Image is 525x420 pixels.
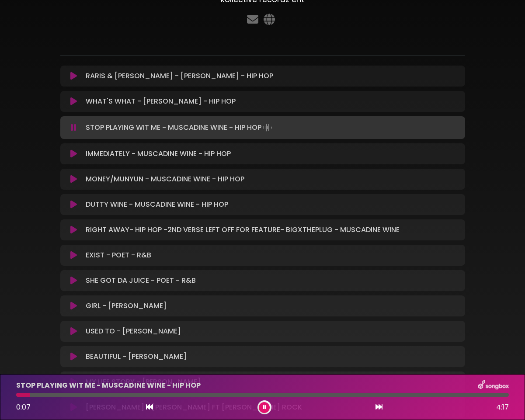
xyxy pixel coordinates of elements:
[86,351,187,362] p: BEAUTIFUL - [PERSON_NAME]
[86,121,274,134] p: STOP PLAYING WIT ME - MUSCADINE WINE - HIP HOP
[86,275,196,286] p: SHE GOT DA JUICE - POET - R&B
[478,380,509,391] img: songbox-logo-white.png
[86,96,236,107] p: WHAT'S WHAT - [PERSON_NAME] - HIP HOP
[86,71,273,81] p: RARIS & [PERSON_NAME] - [PERSON_NAME] - HIP HOP
[86,174,244,184] p: MONEY/MUNYUN - MUSCADINE WINE - HIP HOP
[86,301,167,311] p: GIRL - [PERSON_NAME]
[261,121,274,134] img: waveform4.gif
[16,380,201,391] p: STOP PLAYING WIT ME - MUSCADINE WINE - HIP HOP
[86,250,151,260] p: EXIST - POET - R&B
[496,402,509,413] span: 4:17
[16,402,31,412] span: 0:07
[86,199,228,210] p: DUTTY WINE - MUSCADINE WINE - HIP HOP
[86,149,231,159] p: IMMEDIATELY - MUSCADINE WINE - HIP HOP
[86,225,400,235] p: RIGHT AWAY- HIP HOP -2ND VERSE LEFT OFF FOR FEATURE- BIGXTHEPLUG - MUSCADINE WINE
[86,326,181,337] p: USED TO - [PERSON_NAME]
